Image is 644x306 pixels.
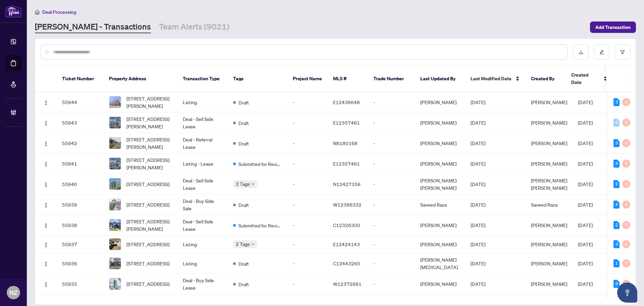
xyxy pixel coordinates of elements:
[177,253,228,274] td: Listing
[9,288,17,297] span: NZ
[57,133,104,154] td: 55942
[104,66,177,92] th: Property Address
[333,181,361,187] span: N12427359
[43,100,49,105] img: Logo
[333,140,358,146] span: N8180168
[177,113,228,133] td: Deal - Sell Side Lease
[41,138,51,148] button: Logo
[5,5,21,17] img: logo
[109,158,121,169] img: thumbnail-img
[238,99,249,106] span: Draft
[236,180,250,188] span: 2 Tags
[471,75,512,82] span: Last Modified Date
[238,140,249,147] span: Draft
[43,182,49,187] img: Logo
[126,280,169,288] span: [STREET_ADDRESS]
[287,274,328,294] td: -
[368,274,415,294] td: -
[236,240,250,248] span: 2 Tags
[578,99,593,105] span: [DATE]
[57,215,104,235] td: 55938
[333,161,360,167] span: E12357461
[415,194,465,215] td: Saveed Raza
[41,158,51,169] button: Logo
[579,50,583,54] span: download
[333,120,360,126] span: E12357461
[471,181,485,187] span: [DATE]
[368,215,415,235] td: -
[287,66,328,92] th: Project Name
[573,44,589,60] button: download
[109,258,121,269] img: thumbnail-img
[622,160,630,168] div: 0
[622,259,630,267] div: 0
[251,182,255,186] span: down
[578,222,593,228] span: [DATE]
[287,113,328,133] td: -
[126,260,169,267] span: [STREET_ADDRESS]
[415,253,465,274] td: [PERSON_NAME][MEDICAL_DATA]
[251,243,255,246] span: down
[238,160,282,168] span: Submitted for Review
[333,222,360,228] span: C12326300
[599,50,604,54] span: edit
[287,154,328,174] td: -
[471,120,485,126] span: [DATE]
[368,174,415,194] td: -
[126,136,172,150] span: [STREET_ADDRESS][PERSON_NAME]
[333,202,362,208] span: W12386332
[177,174,228,194] td: Deal - Sell Side Lease
[613,240,620,248] div: 3
[415,113,465,133] td: [PERSON_NAME]
[177,215,228,235] td: Deal - Sell Side Lease
[531,161,567,167] span: [PERSON_NAME]
[287,235,328,253] td: -
[622,280,630,288] div: 0
[177,274,228,294] td: Deal - Buy Side Lease
[578,181,593,187] span: [DATE]
[594,44,609,60] button: edit
[177,154,228,174] td: Listing - Lease
[526,66,566,92] th: Created By
[622,221,630,229] div: 0
[126,201,169,208] span: [STREET_ADDRESS]
[471,99,485,105] span: [DATE]
[57,174,104,194] td: 55940
[238,201,249,209] span: Draft
[43,242,49,248] img: Logo
[620,50,625,54] span: filter
[41,199,51,210] button: Logo
[622,180,630,188] div: 0
[126,218,172,232] span: [STREET_ADDRESS][PERSON_NAME]
[109,96,121,108] img: thumbnail-img
[531,99,567,105] span: [PERSON_NAME]
[333,281,362,287] span: W12372691
[531,140,567,146] span: [PERSON_NAME]
[43,121,49,126] img: Logo
[613,201,620,209] div: 4
[328,66,368,92] th: MLS #
[471,281,485,287] span: [DATE]
[35,21,151,33] a: [PERSON_NAME] - Transactions
[238,222,282,229] span: Submitted for Review
[57,92,104,113] td: 55944
[531,202,557,208] span: Saveed Raza
[42,9,76,15] span: Deal Processing
[177,235,228,253] td: Listing
[471,202,485,208] span: [DATE]
[368,66,415,92] th: Trade Number
[368,133,415,154] td: -
[471,241,485,247] span: [DATE]
[109,137,121,149] img: thumbnail-img
[109,117,121,128] img: thumbnail-img
[613,180,620,188] div: 2
[177,92,228,113] td: Listing
[471,222,485,228] span: [DATE]
[415,92,465,113] td: [PERSON_NAME]
[159,21,229,33] a: Team Alerts (9021)
[109,219,121,231] img: thumbnail-img
[578,161,593,167] span: [DATE]
[368,92,415,113] td: -
[566,66,613,92] th: Created Date
[415,133,465,154] td: [PERSON_NAME]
